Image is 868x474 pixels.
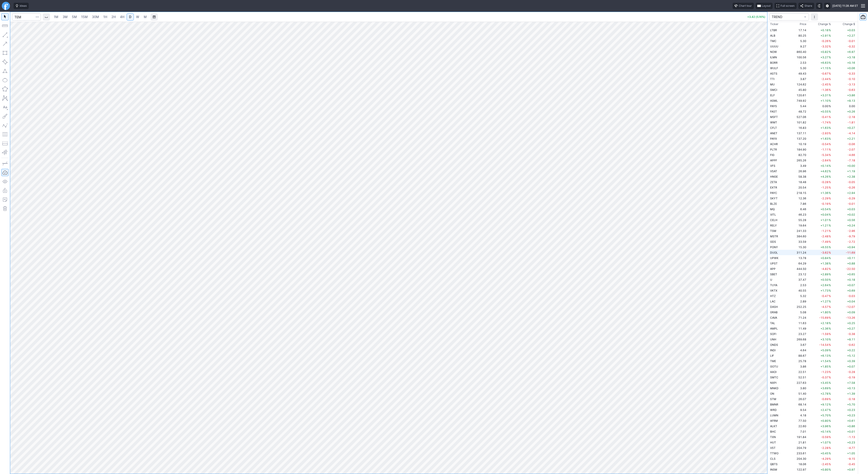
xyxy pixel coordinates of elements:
span: -0.67 [821,72,828,75]
span: -2.96 [848,229,855,233]
span: -0.28 [821,180,828,184]
span: % [829,245,831,249]
span: % [829,273,831,276]
span: -22.50 [846,267,855,271]
td: 7.86 [787,201,807,206]
span: % [829,88,831,92]
td: 5.30 [787,65,807,71]
span: 15M [81,15,88,19]
span: ASTS [770,72,777,75]
span: Full screen [781,4,795,8]
button: Share [798,3,814,9]
span: +3.27 [821,56,828,59]
span: -3.62 [821,251,828,254]
td: 311.24 [787,250,807,255]
span: APPF [770,159,777,162]
button: Layout [756,3,773,9]
button: Anchored VWAP [1,149,9,156]
span: % [829,218,831,222]
span: FIG [770,153,774,157]
td: 101.82 [787,120,807,125]
button: Position [1,140,9,147]
span: SMCI [770,88,777,92]
span: NOW [770,50,777,54]
td: 49.43 [787,71,807,76]
button: Line [1,31,9,38]
td: 10.19 [787,141,807,147]
span: +0.02 [847,213,855,216]
span: % [829,110,831,113]
td: 19.64 [787,223,807,228]
span: +0.24 [847,224,855,227]
td: 9.27 [787,44,807,49]
span: % [829,235,831,238]
span: +4.26 [821,175,828,178]
button: Rotated rectangle [1,58,9,66]
span: % [829,159,831,162]
a: W [134,13,141,21]
a: 15M [79,13,90,21]
span: % [829,197,831,200]
span: 5M [72,15,77,19]
span: +0.94 [847,245,855,249]
span: +1.15 [821,66,828,70]
td: 5.30 [787,38,807,44]
button: More [811,13,818,21]
span: +1.63 [821,137,828,140]
td: 26.96 [787,168,807,174]
span: CELH [770,218,777,222]
span: APP [770,267,776,271]
td: 124.62 [787,82,807,87]
span: ACHR [770,142,778,146]
span: +0.18 [821,28,828,32]
span: PLTR [770,148,777,151]
span: ASML [770,99,778,102]
span: -0.63 [848,88,855,92]
a: M [142,13,149,21]
span: +0.55 [821,110,828,113]
span: % [829,45,831,48]
span: -0.26 [821,39,828,43]
span: % [829,28,831,32]
span: % [829,94,831,97]
span: PAYC [770,191,777,195]
span: % [829,256,831,260]
button: Ideas [14,3,29,9]
span: +1.10 [821,99,828,102]
span: SKYT [770,197,778,200]
span: % [829,132,831,135]
span: % [829,61,831,64]
span: % [829,137,831,140]
span: -2.07 [848,148,855,151]
span: 1H [103,15,107,19]
span: -1.21 [821,229,828,233]
span: WULF [770,66,778,70]
span: -2.44 [821,77,828,81]
button: Measure [1,22,9,29]
td: 6.46 [787,206,807,212]
span: Chart tour [739,4,752,8]
span: -2.18 [848,115,855,119]
span: +1.21 [821,224,828,227]
span: +2.89 [821,273,828,276]
span: % [829,104,831,108]
a: D [127,13,134,21]
span: -1.74 [821,121,828,124]
span: % [829,170,831,173]
span: 2H [111,15,116,19]
span: SBET [770,273,777,276]
span: % [829,262,831,265]
span: -3.32 [821,45,828,48]
a: 5M [70,13,79,21]
span: -2.93 [821,132,828,135]
span: PAYX [770,137,777,140]
span: VFS [770,164,775,167]
td: 120.61 [787,92,807,98]
td: 860.40 [787,49,807,54]
span: 4H [120,15,124,19]
td: 16.83 [787,125,807,130]
span: % [829,72,831,75]
span: % [829,224,831,227]
td: 749.92 [787,98,807,103]
span: DUOL [770,251,778,254]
